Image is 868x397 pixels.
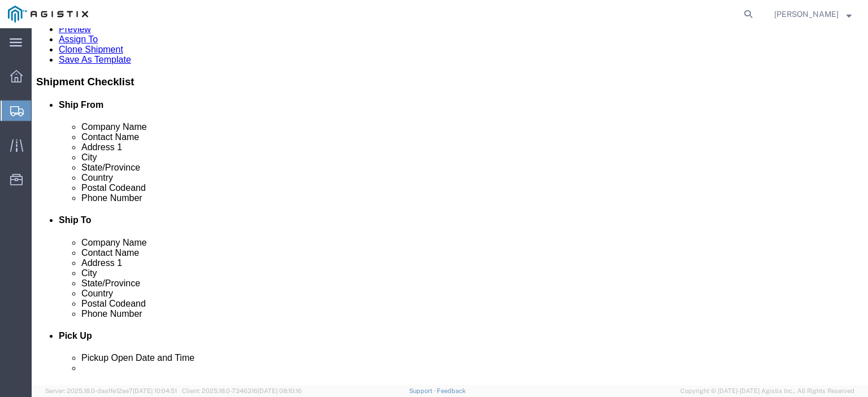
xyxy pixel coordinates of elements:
span: [DATE] 10:04:51 [133,387,177,394]
iframe: FS Legacy Container [32,28,868,385]
span: Copyright © [DATE]-[DATE] Agistix Inc., All Rights Reserved [680,386,854,396]
span: Server: 2025.18.0-daa1fe12ee7 [45,387,177,394]
span: Mansi Somaiya [774,8,839,20]
button: [PERSON_NAME] [774,7,852,21]
a: Support [409,387,437,394]
img: logo [8,6,88,23]
span: Client: 2025.18.0-7346316 [182,387,302,394]
a: Feedback [437,387,466,394]
span: [DATE] 08:10:16 [258,387,302,394]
